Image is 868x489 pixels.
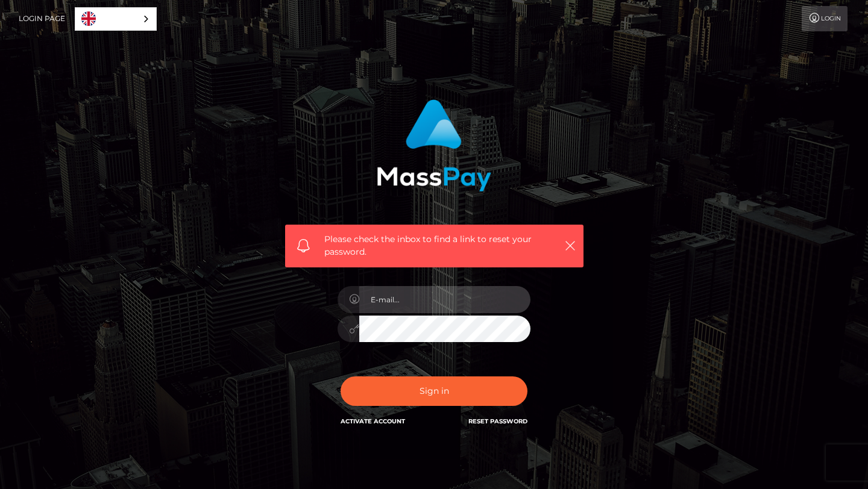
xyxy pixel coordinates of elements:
a: Activate Account [341,417,405,425]
button: Sign in [341,376,527,406]
aside: Language selected: English [75,7,157,31]
input: E-mail... [359,286,530,313]
img: MassPay Login [377,99,491,192]
a: Login [802,6,848,31]
a: English [75,8,156,30]
a: Reset Password [468,417,527,425]
a: Login Page [19,6,65,31]
div: Language [75,7,157,31]
span: Please check the inbox to find a link to reset your password. [324,233,544,258]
